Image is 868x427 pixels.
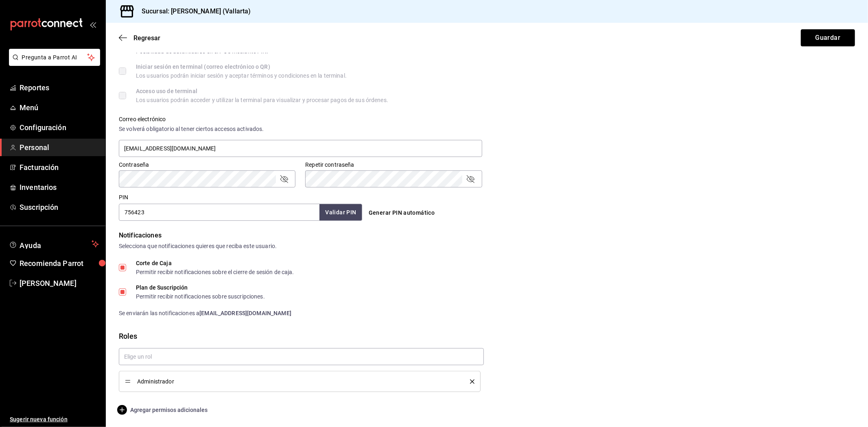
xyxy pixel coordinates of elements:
div: Se enviarán las notificaciones a [119,309,855,318]
div: Los usuarios podrán acceder y utilizar la terminal para visualizar y procesar pagos de sus órdenes. [136,97,388,103]
input: 3 a 6 dígitos [119,204,319,221]
label: PIN [119,195,128,200]
span: Menú [20,102,99,113]
span: Administrador [137,379,458,384]
span: Configuración [20,122,99,133]
button: delete [464,379,474,384]
button: passwordField [279,174,289,184]
span: Ayuda [20,239,88,249]
span: Facturación [20,162,99,173]
span: Sugerir nueva función [10,415,99,424]
label: Contraseña [119,162,295,168]
span: Personal [20,142,99,153]
div: Permitir recibir notificaciones sobre suscripciones. [136,294,265,299]
div: Roles [119,331,855,342]
div: Selecciona que notificaciones quieres que reciba este usuario. [119,242,855,251]
input: Elige un rol [119,348,484,365]
h3: Sucursal: [PERSON_NAME] (Vallarta) [135,7,251,16]
button: Validar PIN [319,204,362,221]
button: Regresar [119,34,160,42]
div: Corte de Caja [136,260,294,266]
span: Pregunta a Parrot AI [22,53,87,62]
span: Reportes [20,82,99,93]
button: passwordField [466,174,475,184]
div: Posibilidad de autenticarse en el POS mediante PIN. [136,48,269,54]
label: Repetir contraseña [305,162,482,168]
span: Suscripción [20,202,99,213]
div: Permitir recibir notificaciones sobre el cierre de sesión de caja. [136,269,294,275]
button: Pregunta a Parrot AI [9,49,100,66]
a: Pregunta a Parrot AI [6,59,100,68]
button: open_drawer_menu [90,21,96,28]
div: Se volverá obligatorio al tener ciertos accesos activados. [119,125,482,133]
span: Regresar [133,34,160,42]
button: Agregar permisos adicionales [119,405,208,415]
div: Iniciar sesión en terminal (correo electrónico o QR) [136,64,347,70]
button: Generar PIN automático [365,205,438,220]
span: Recomienda Parrot [20,258,99,269]
div: Notificaciones [119,231,855,240]
label: Correo electrónico [119,117,482,122]
div: Los usuarios podrán iniciar sesión y aceptar términos y condiciones en la terminal. [136,73,347,78]
div: Acceso uso de terminal [136,88,388,94]
button: Guardar [801,29,855,46]
span: Inventarios [20,182,99,193]
div: Plan de Suscripción [136,285,265,290]
span: [PERSON_NAME] [20,278,99,289]
strong: [EMAIL_ADDRESS][DOMAIN_NAME] [199,310,291,316]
